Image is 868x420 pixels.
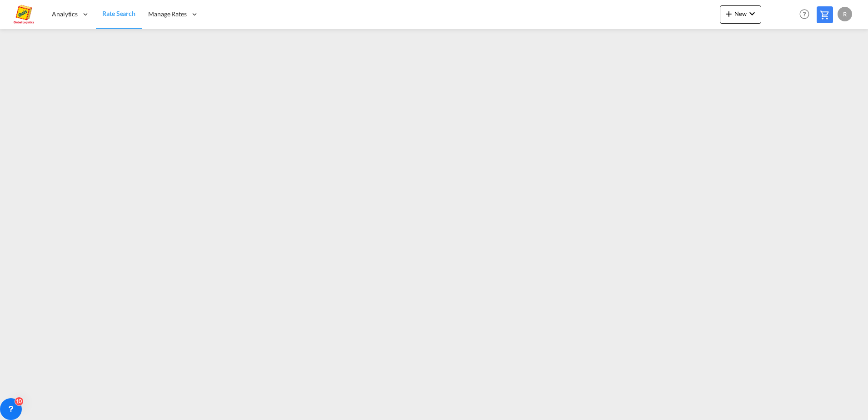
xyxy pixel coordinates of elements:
[14,4,34,25] img: a2a4a140666c11eeab5485e577415959.png
[723,8,734,19] md-icon: icon-plus 400-fg
[838,7,852,21] div: R
[797,6,812,22] span: Help
[797,6,817,23] div: Help
[102,10,135,17] span: Rate Search
[52,10,78,19] span: Analytics
[720,5,761,24] button: icon-plus 400-fgNewicon-chevron-down
[723,10,758,17] span: New
[148,10,187,19] span: Manage Rates
[747,8,758,19] md-icon: icon-chevron-down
